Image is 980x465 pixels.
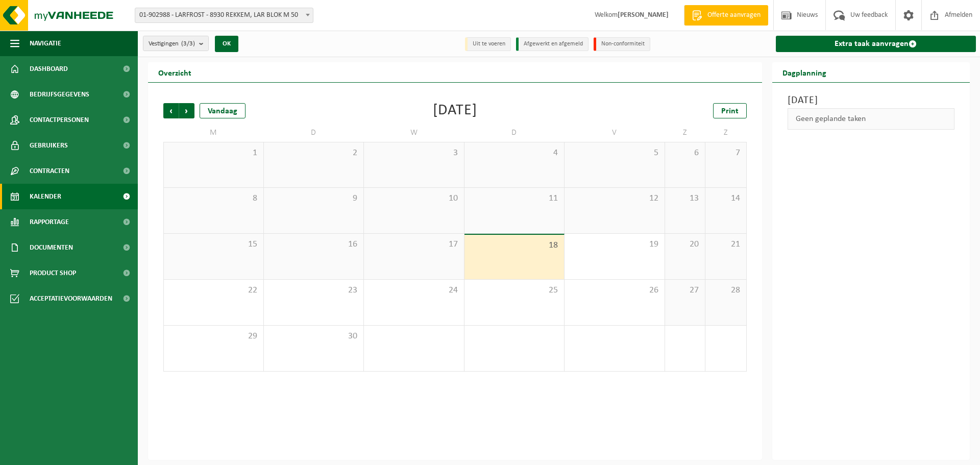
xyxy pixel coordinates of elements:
[670,239,700,250] span: 20
[148,62,202,82] h2: Overzicht
[788,108,955,130] div: Geen geplande taken
[369,193,459,204] span: 10
[30,209,69,235] span: Rapportage
[179,103,194,118] span: Volgende
[30,158,69,184] span: Contracten
[169,331,258,342] span: 29
[149,36,195,52] span: Vestigingen
[670,285,700,296] span: 27
[670,148,700,159] span: 6
[465,37,511,51] li: Uit te voeren
[470,193,559,204] span: 11
[565,124,665,142] td: V
[269,193,359,204] span: 9
[665,124,706,142] td: Z
[705,10,763,20] span: Offerte aanvragen
[710,239,741,250] span: 21
[721,107,739,115] span: Print
[470,148,559,159] span: 4
[433,103,477,118] div: [DATE]
[169,193,258,204] span: 8
[30,260,76,286] span: Product Shop
[369,148,459,159] span: 3
[163,124,264,142] td: M
[788,93,955,108] h3: [DATE]
[30,235,73,260] span: Documenten
[264,124,364,142] td: D
[570,285,659,296] span: 26
[269,148,359,159] span: 2
[30,286,112,311] span: Acceptatievoorwaarden
[710,285,741,296] span: 28
[30,107,89,133] span: Contactpersonen
[143,36,209,51] button: Vestigingen(3/3)
[618,11,669,19] strong: [PERSON_NAME]
[30,184,61,209] span: Kalender
[30,56,68,82] span: Dashboard
[269,285,359,296] span: 23
[772,62,837,82] h2: Dagplanning
[30,133,68,158] span: Gebruikers
[364,124,464,142] td: W
[570,148,659,159] span: 5
[169,239,258,250] span: 15
[163,103,179,118] span: Vorige
[684,5,768,26] a: Offerte aanvragen
[135,8,313,23] span: 01-902988 - LARFROST - 8930 REKKEM, LAR BLOK M 50
[169,148,258,159] span: 1
[169,285,258,296] span: 22
[776,36,976,52] a: Extra taak aanvragen
[470,285,559,296] span: 25
[30,31,61,56] span: Navigatie
[135,8,313,22] span: 01-902988 - LARFROST - 8930 REKKEM, LAR BLOK M 50
[710,148,741,159] span: 7
[570,193,659,204] span: 12
[670,193,700,204] span: 13
[369,239,459,250] span: 17
[269,239,359,250] span: 16
[369,285,459,296] span: 24
[464,124,565,142] td: D
[215,36,238,52] button: OK
[516,37,589,51] li: Afgewerkt en afgemeld
[470,240,559,251] span: 18
[570,239,659,250] span: 19
[710,193,741,204] span: 14
[705,124,746,142] td: Z
[594,37,650,51] li: Non-conformiteit
[269,331,359,342] span: 30
[713,103,747,118] a: Print
[30,82,89,107] span: Bedrijfsgegevens
[200,103,246,118] div: Vandaag
[181,40,195,47] count: (3/3)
